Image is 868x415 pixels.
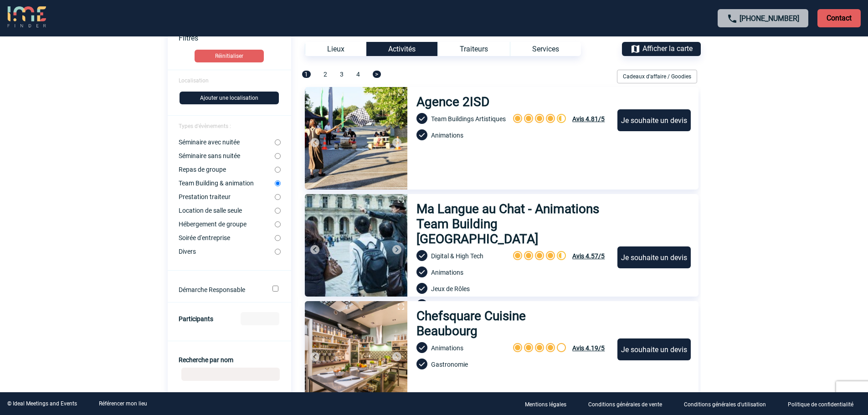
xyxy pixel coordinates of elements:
div: Je souhaite un devis [617,246,691,268]
label: Divers [179,248,275,255]
img: 1.jpg [305,301,407,404]
span: 1 [302,71,311,78]
img: 2.jpg [305,87,407,190]
div: © Ideal Meetings and Events [7,400,77,407]
label: Recherche par nom [179,356,233,364]
span: Afficher la carte [642,44,693,53]
label: Repas de groupe [179,166,275,173]
div: Activités [366,42,437,56]
span: Avis 4.19/5 [572,344,605,352]
label: Hébergement de groupe [179,220,275,228]
img: 1.jpg [305,194,407,297]
a: Politique de confidentialité [781,400,868,408]
span: Animations [431,344,463,352]
span: Animations [431,132,463,139]
label: Séminaire sans nuitée [179,152,275,159]
p: Politique de confidentialité [788,401,853,408]
button: Réinitialiser [195,50,264,62]
span: 4 [356,71,360,78]
img: check-circle-24-px-b.png [416,342,427,353]
p: Filtres [179,34,291,42]
p: Contact [817,9,861,27]
label: Séminaire avec nuitée [179,138,275,146]
p: Conditions générales de vente [588,401,662,408]
img: check-circle-24-px-b.png [416,299,427,310]
label: Participants [179,315,213,323]
span: Gastronomie [431,361,468,368]
label: Démarche Responsable [179,286,260,293]
label: Team Building & animation [179,179,275,187]
h3: Chefsquare Cuisine Beaubourg [416,308,588,338]
span: Localisation [179,77,209,84]
a: Réinitialiser [168,50,291,62]
img: check-circle-24-px-b.png [416,359,427,369]
a: Référencer mon lieu [99,400,147,407]
span: Avis 4.57/5 [572,252,605,260]
label: Soirée d'entreprise [179,234,275,241]
img: check-circle-24-px-b.png [416,129,427,140]
p: Mentions légales [525,401,566,408]
img: check-circle-24-px-b.png [416,113,427,124]
div: Je souhaite un devis [617,109,691,131]
img: check-circle-24-px-b.png [416,266,427,277]
div: Je souhaite un devis [617,338,691,360]
div: Services [510,42,581,56]
img: call-24-px.png [727,13,738,24]
a: Mentions légales [518,400,581,408]
span: Animations [431,269,463,276]
div: Cadeaux d'affaire / Goodies [617,70,697,83]
div: Traiteurs [437,42,510,56]
button: Ajouter une localisation [180,92,279,104]
span: Digital & High Tech [431,252,483,260]
h3: Agence 2ISD [416,94,493,109]
a: Conditions générales de vente [581,400,677,408]
span: Types d'évènements : [179,123,231,129]
span: 3 [340,71,344,78]
input: Démarche Responsable [272,286,278,292]
span: Avis 4.81/5 [572,115,605,123]
span: > [373,71,381,78]
span: 2 [324,71,327,78]
img: check-circle-24-px-b.png [416,283,427,294]
h3: Ma Langue au Chat - Animations Team Building [GEOGRAPHIC_DATA] [416,201,609,246]
a: Conditions générales d'utilisation [677,400,781,408]
img: check-circle-24-px-b.png [416,250,427,261]
label: Prestation traiteur [179,193,275,200]
div: Filtrer sur Cadeaux d'affaire / Goodies [613,70,701,83]
span: Jeux de Rôles [431,285,470,292]
span: Team Buildings Artistiques [431,115,506,123]
a: [PHONE_NUMBER] [740,14,799,23]
label: Location de salle seule [179,207,275,214]
p: Conditions générales d'utilisation [684,401,766,408]
div: Lieux [305,42,366,56]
